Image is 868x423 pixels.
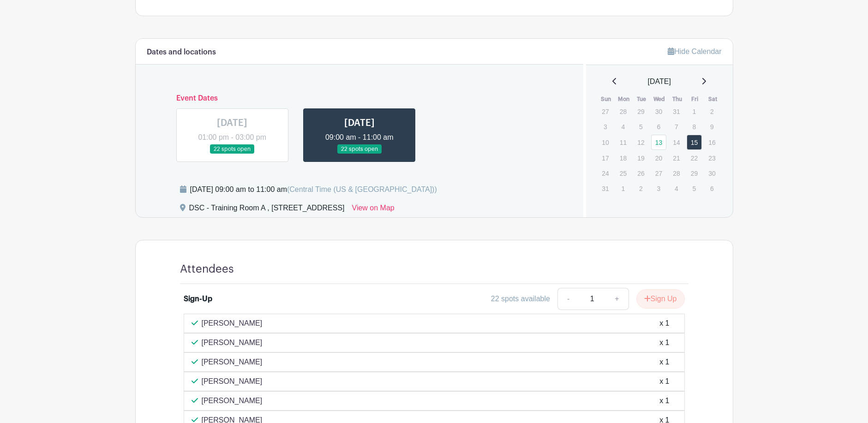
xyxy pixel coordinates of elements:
[491,293,550,304] div: 22 spots available
[704,119,719,134] p: 9
[687,104,702,119] p: 1
[704,166,719,180] p: 30
[605,288,629,310] a: +
[669,166,684,180] p: 28
[659,337,669,348] div: x 1
[659,357,669,368] div: x 1
[633,104,648,119] p: 29
[687,135,702,150] a: 15
[651,95,669,104] th: Wed
[598,151,613,165] p: 17
[616,135,631,149] p: 11
[668,48,721,55] a: Hide Calendar
[287,185,437,193] span: (Central Time (US & [GEOGRAPHIC_DATA]))
[598,119,613,134] p: 3
[615,95,633,104] th: Mon
[616,119,631,134] p: 4
[633,166,648,180] p: 26
[169,94,551,103] h6: Event Dates
[659,318,669,329] div: x 1
[180,262,234,276] h4: Attendees
[651,181,666,196] p: 3
[633,135,648,149] p: 12
[202,357,263,368] p: [PERSON_NAME]
[704,135,719,149] p: 16
[189,203,345,217] div: DSC - Training Room A , [STREET_ADDRESS]
[598,181,613,196] p: 31
[704,104,719,119] p: 2
[190,184,437,195] div: [DATE] 09:00 am to 11:00 am
[598,166,613,180] p: 24
[687,166,702,180] p: 29
[202,337,263,348] p: [PERSON_NAME]
[202,376,263,387] p: [PERSON_NAME]
[651,151,666,165] p: 20
[659,376,669,387] div: x 1
[202,318,263,329] p: [PERSON_NAME]
[597,95,615,104] th: Sun
[633,151,648,165] p: 19
[669,119,684,134] p: 7
[687,119,702,134] p: 8
[651,119,666,134] p: 6
[633,119,648,134] p: 5
[651,135,666,150] a: 13
[704,181,719,196] p: 6
[651,166,666,180] p: 27
[352,203,395,217] a: View on Map
[687,151,702,165] p: 22
[616,181,631,196] p: 1
[616,151,631,165] p: 18
[147,48,216,57] h6: Dates and locations
[687,181,702,196] p: 5
[616,166,631,180] p: 25
[648,76,671,87] span: [DATE]
[704,95,722,104] th: Sat
[184,293,212,304] div: Sign-Up
[669,104,684,119] p: 31
[202,395,263,406] p: [PERSON_NAME]
[633,95,651,104] th: Tue
[659,395,669,406] div: x 1
[651,104,666,119] p: 30
[704,151,719,165] p: 23
[669,181,684,196] p: 4
[598,104,613,119] p: 27
[636,289,685,309] button: Sign Up
[686,95,704,104] th: Fri
[616,104,631,119] p: 28
[557,288,579,310] a: -
[668,95,686,104] th: Thu
[669,151,684,165] p: 21
[669,135,684,149] p: 14
[598,135,613,149] p: 10
[633,181,648,196] p: 2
